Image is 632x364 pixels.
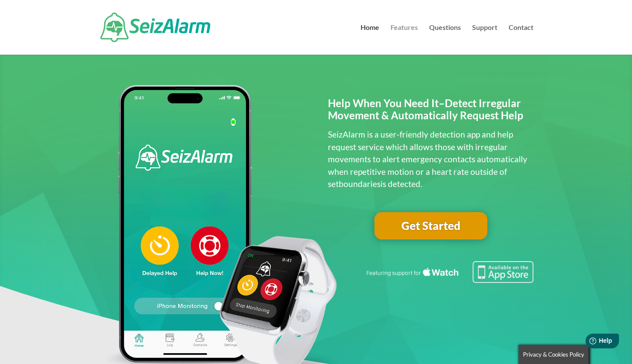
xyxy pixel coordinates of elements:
[374,212,487,240] a: Get Started
[523,351,584,358] span: Privacy & Cookies Policy
[365,261,533,283] img: Seizure detection available in the Apple App Store.
[509,24,533,55] a: Contact
[472,24,497,55] a: Support
[365,275,533,285] a: Featuring seizure detection support for the Apple Watch
[339,179,381,189] span: boundaries
[390,24,418,55] a: Features
[429,24,461,55] a: Questions
[100,13,210,42] img: SeizAlarm
[555,330,622,354] iframe: Help widget launcher
[361,24,379,55] a: Home
[328,128,533,190] p: SeizAlarm is a user-friendly detection app and help request service which allows those with irreg...
[328,97,533,127] h2: Help When You Need It–Detect Irregular Movement & Automatically Request Help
